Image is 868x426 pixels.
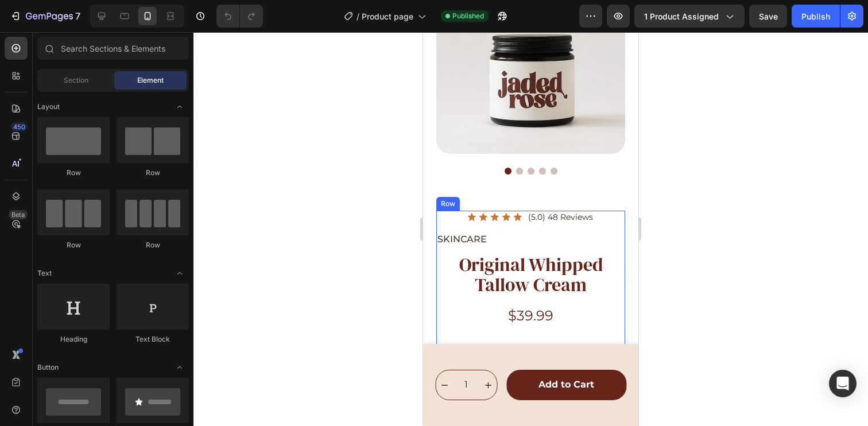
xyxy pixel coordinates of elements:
[170,264,189,282] span: Toggle open
[216,5,263,28] div: Undo/Redo
[37,362,59,373] span: Button
[37,240,110,250] div: Row
[75,9,80,23] p: 7
[11,122,28,131] div: 450
[759,11,778,21] span: Save
[37,334,110,344] div: Heading
[9,210,28,219] div: Beta
[356,10,359,22] span: /
[452,11,484,21] span: Published
[5,5,86,28] button: 7
[37,37,189,60] input: Search Sections & Elements
[170,98,189,116] span: Toggle open
[117,334,189,344] div: Text Block
[170,358,189,377] span: Toggle open
[37,268,52,278] span: Text
[117,168,189,178] div: Row
[137,75,164,86] span: Element
[117,240,189,250] div: Row
[423,32,638,426] iframe: Design area
[64,75,88,86] span: Section
[792,5,840,28] button: Publish
[37,102,60,112] span: Layout
[801,10,830,22] div: Publish
[644,10,719,22] span: 1 product assigned
[829,370,857,397] div: Open Intercom Messenger
[749,5,787,28] button: Save
[37,168,110,178] div: Row
[362,10,413,22] span: Product page
[634,5,745,28] button: 1 product assigned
